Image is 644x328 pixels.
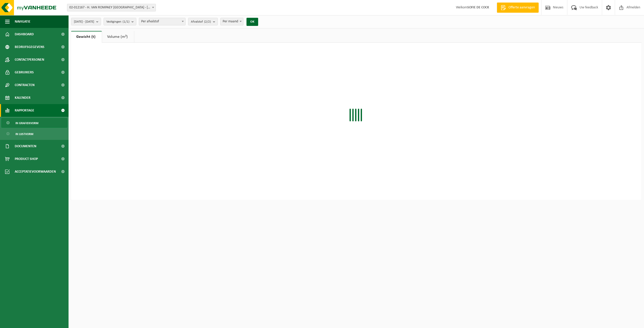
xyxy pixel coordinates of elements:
count: (1/1) [123,20,129,23]
span: Contracten [15,79,35,91]
button: [DATE] - [DATE] [71,18,101,25]
span: [DATE] - [DATE] [74,18,94,26]
a: Volume (m³) [102,31,134,43]
button: Afvalstof(2/2) [188,18,218,25]
button: OK [246,18,258,26]
span: Per afvalstof [139,18,185,25]
a: Offerte aanvragen [497,3,539,13]
span: Per maand [220,18,243,25]
button: Vestigingen(1/1) [104,18,136,25]
span: Acceptatievoorwaarden [15,165,56,178]
a: In lijstvorm [1,129,67,139]
span: Gebruikers [15,66,34,79]
span: 02-012167 - H. VAN ROMPAEY LEUVEN - BIERBEEK [67,4,156,11]
span: In lijstvorm [15,129,33,139]
span: Offerte aanvragen [507,5,536,10]
span: Navigatie [15,15,30,28]
span: Contactpersonen [15,53,44,66]
span: Kalender [15,91,30,104]
span: 02-012167 - H. VAN ROMPAEY LEUVEN - BIERBEEK [67,4,156,11]
a: In grafiekvorm [1,118,67,128]
span: Per afvalstof [139,18,186,25]
a: Gewicht (t) [71,31,102,43]
span: In grafiekvorm [15,118,38,128]
count: (2/2) [204,20,211,23]
span: Afvalstof [191,18,211,26]
span: Documenten [15,140,36,153]
span: Rapportage [15,104,34,117]
span: Per maand [221,18,243,25]
strong: SOFIE DE COCK [467,6,489,9]
span: Dashboard [15,28,34,41]
span: Bedrijfsgegevens [15,41,44,53]
span: Product Shop [15,153,38,165]
span: Vestigingen [106,18,129,26]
